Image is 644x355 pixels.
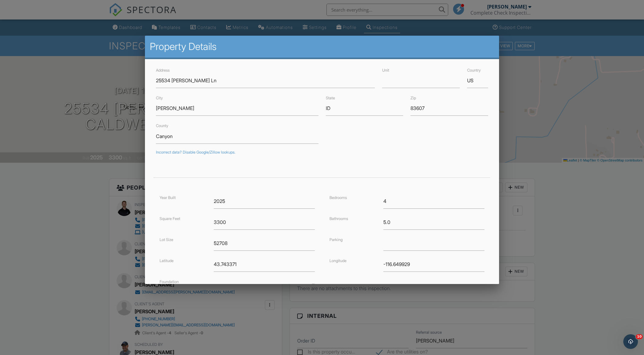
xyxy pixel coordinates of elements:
label: Unit [382,68,389,73]
label: Address [156,68,170,73]
iframe: Intercom live chat [623,334,638,349]
label: City [156,96,163,100]
label: Foundation [160,279,179,284]
label: Lot Size [160,237,173,242]
label: Longitude [329,258,347,263]
div: Incorrect data? Disable Google/Zillow lookups. [156,150,488,155]
label: County [156,123,168,128]
label: State [326,96,335,100]
label: Country [467,68,481,73]
h2: Property Details [150,41,494,53]
label: Bathrooms [329,216,348,221]
label: Square Feet [160,216,180,221]
label: Parking [329,237,343,242]
label: Latitude [160,258,174,263]
span: 10 [636,334,643,339]
label: Year Built [160,195,176,200]
label: Zip [410,96,416,100]
label: Bedrooms [329,195,347,200]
